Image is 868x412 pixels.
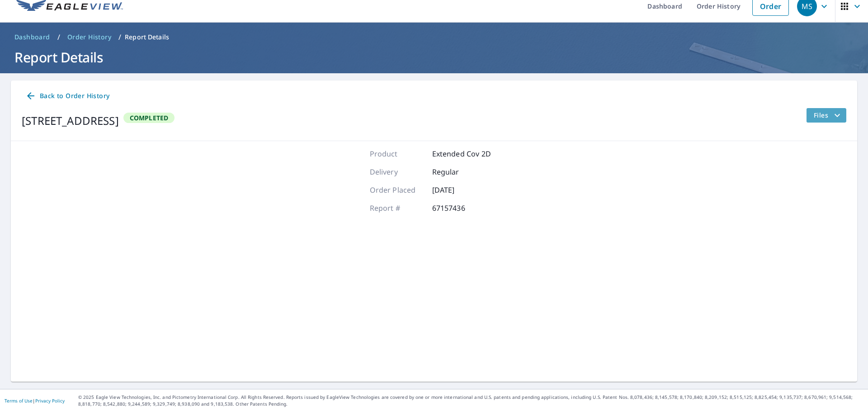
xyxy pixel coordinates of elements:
[11,48,857,66] h1: Report Details
[370,148,424,159] p: Product
[806,108,846,123] button: filesDropdownBtn-67157436
[5,398,65,403] p: |
[432,185,486,195] p: [DATE]
[432,203,486,213] p: 67157436
[11,30,54,44] a: Dashboard
[5,398,33,404] a: Terms of Use
[370,203,424,213] p: Report #
[22,113,119,129] div: [STREET_ADDRESS]
[14,33,50,42] span: Dashboard
[11,30,857,44] nav: breadcrumb
[64,30,115,44] a: Order History
[370,185,424,195] p: Order Placed
[25,90,109,102] span: Back to Order History
[432,166,486,177] p: Regular
[22,88,113,104] a: Back to Order History
[118,32,121,43] li: /
[35,398,65,404] a: Privacy Policy
[370,166,424,177] p: Delivery
[78,394,863,407] p: © 2025 Eagle View Technologies, Inc. and Pictometry International Corp. All Rights Reserved. Repo...
[124,114,174,122] span: Completed
[57,32,60,43] li: /
[814,110,843,121] span: Files
[432,148,491,159] p: Extended Cov 2D
[67,33,111,42] span: Order History
[125,33,169,42] p: Report Details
